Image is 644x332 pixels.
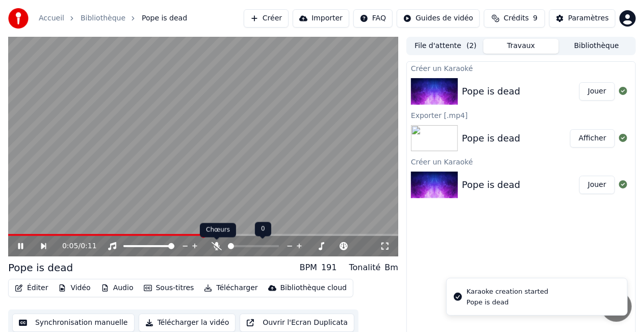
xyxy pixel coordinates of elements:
button: Synchronisation manuelle [12,314,135,332]
a: Bibliothèque [81,13,125,23]
button: Crédits9 [484,9,545,28]
button: Télécharger la vidéo [139,314,236,332]
div: Pope is dead [467,298,548,307]
span: 0:05 [62,241,78,251]
div: / [62,241,87,251]
div: BPM [300,262,317,274]
span: 9 [533,13,537,23]
button: Éditer [11,281,52,295]
a: Accueil [39,13,64,23]
button: Audio [97,281,138,295]
button: Ouvrir l'Ecran Duplicata [240,314,354,332]
button: Bibliothèque [559,39,634,54]
img: youka [8,8,29,29]
span: Pope is dead [142,13,187,23]
div: Tonalité [349,262,381,274]
span: 0:11 [81,241,96,251]
button: Importer [293,9,349,28]
div: Bm [384,262,398,274]
div: 191 [321,262,337,274]
div: Pope is dead [462,178,521,192]
div: Créer un Karaoké [407,62,635,74]
button: Paramètres [549,9,615,28]
div: Pope is dead [8,260,73,275]
button: Jouer [579,82,615,101]
nav: breadcrumb [39,13,187,23]
button: Afficher [570,129,615,148]
div: Chœurs [200,223,236,238]
button: Travaux [483,39,559,54]
button: Créer [244,9,289,28]
button: Sous-titres [140,281,198,295]
div: Pope is dead [462,84,521,99]
button: FAQ [353,9,393,28]
div: Paramètres [568,13,609,23]
button: Guides de vidéo [397,9,480,28]
span: Crédits [504,13,529,23]
div: Karaoke creation started [467,287,548,297]
div: Créer un Karaoké [407,155,635,168]
button: File d'attente [408,39,483,54]
div: 0 [255,222,271,236]
span: ( 2 ) [467,41,477,51]
button: Jouer [579,176,615,194]
div: Bibliothèque cloud [280,283,347,293]
div: Exporter [.mp4] [407,109,635,121]
button: Vidéo [54,281,94,295]
div: Pope is dead [462,131,521,146]
button: Télécharger [200,281,262,295]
